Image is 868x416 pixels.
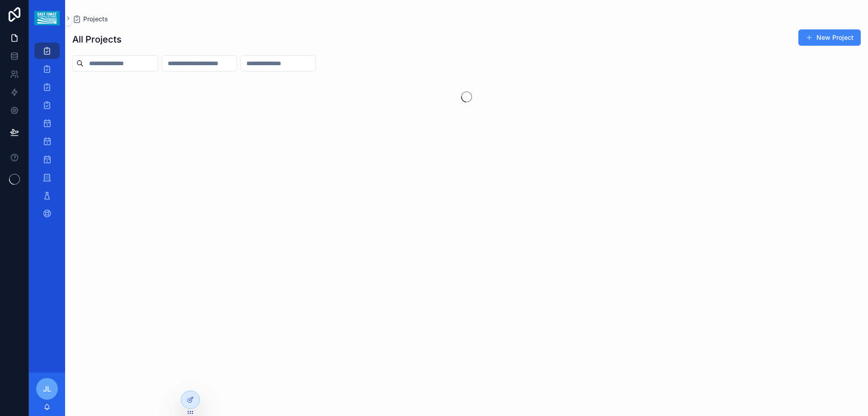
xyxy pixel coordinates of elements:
[798,29,861,46] button: New Project
[29,36,65,234] div: scrollable content
[72,14,108,24] a: Projects
[43,383,51,394] span: JL
[34,11,59,25] img: App logo
[83,14,108,24] span: Projects
[72,33,122,46] h1: All Projects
